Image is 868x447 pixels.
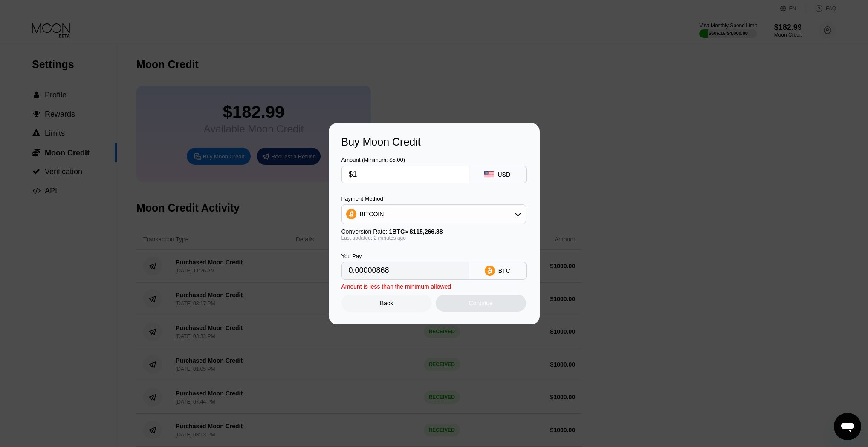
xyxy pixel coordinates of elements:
[349,166,462,183] input: $0.00
[342,206,526,223] div: BITCOIN
[360,211,384,218] div: BITCOIN
[834,413,861,440] iframe: Button to launch messaging window
[341,195,526,202] div: Payment Method
[389,228,443,235] span: 1 BTC ≈ $115,266.88
[341,295,432,312] div: Back
[341,283,451,290] div: Amount is less than the minimum allowed
[341,136,527,148] div: Buy Moon Credit
[341,157,469,163] div: Amount (Minimum: $5.00)
[498,267,510,274] div: BTC
[341,228,526,235] div: Conversion Rate:
[341,235,526,241] div: Last updated: 2 minutes ago
[380,300,393,307] div: Back
[341,253,469,259] div: You Pay
[498,171,510,178] div: USD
